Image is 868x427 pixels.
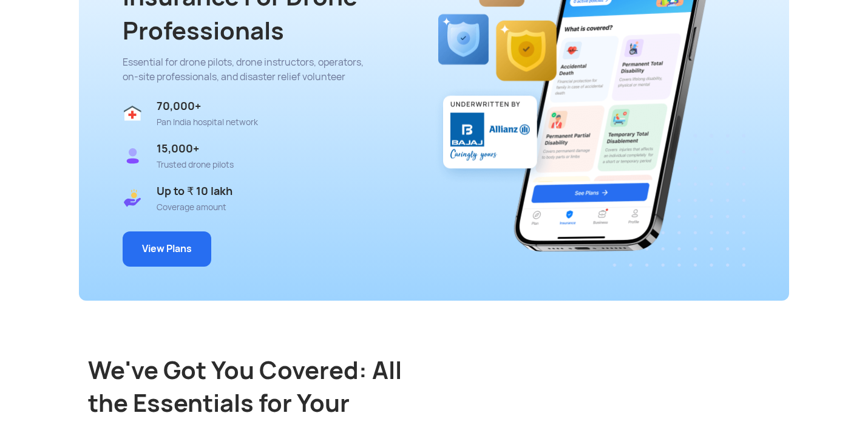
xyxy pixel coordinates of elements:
[123,146,142,165] img: ic_user.svg
[123,188,142,208] img: ic_hand_coin.svg
[157,142,234,156] div: 15,000+
[157,184,232,199] div: Up to ₹ 10 lakh
[157,117,258,127] div: Pan India hospital network
[123,103,142,123] img: ic_hospital.svg
[157,160,234,169] div: Trusted drone pilots
[157,202,232,212] div: Coverage amount
[157,99,258,114] div: 70,000+
[123,231,211,267] button: View Plans
[123,55,432,84] div: Essential for drone pilots, drone instructors, operators, on-site professionals, and disaster rel...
